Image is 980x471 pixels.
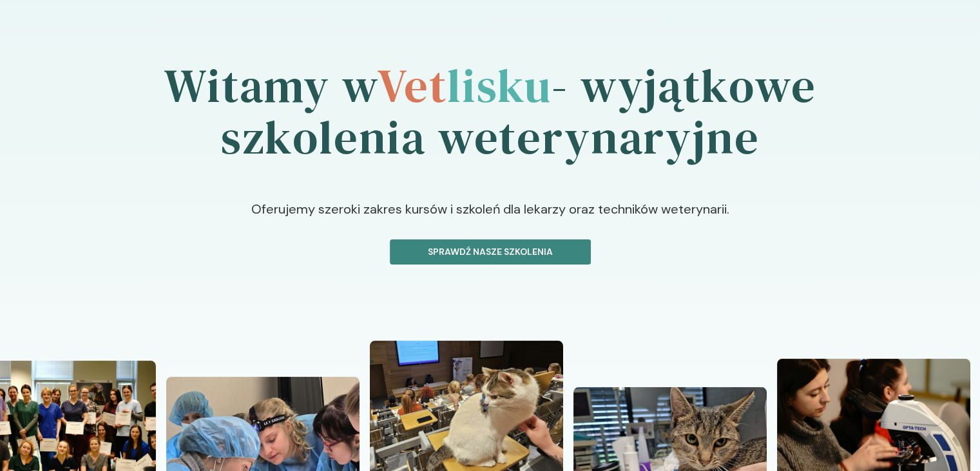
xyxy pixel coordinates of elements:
[390,239,591,265] button: Sprawdź nasze szkolenia
[377,54,447,117] span: Vet
[78,24,903,199] h1: Witamy w - wyjątkowe szkolenia weterynaryjne
[447,54,552,117] span: lisku
[164,199,817,239] p: Oferujemy szeroki zakres kursów i szkoleń dla lekarzy oraz techników weterynarii.
[401,245,580,259] p: Sprawdź nasze szkolenia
